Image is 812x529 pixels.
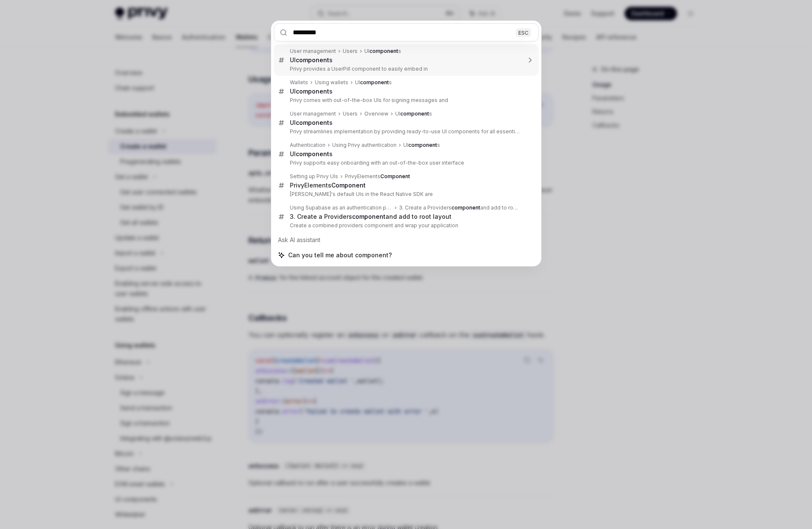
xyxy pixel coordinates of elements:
div: Using Supabase as an authentication provider [290,204,393,211]
b: component [296,150,329,157]
div: Authentication [290,142,325,149]
div: UI s [290,88,333,95]
div: Ask AI assistant [274,232,539,248]
div: Users [343,48,358,55]
p: Privy supports easy onboarding with an out-of-the-box user interface [290,160,521,166]
div: UI s [403,142,440,149]
div: User management [290,48,336,55]
p: Create a combined providers component and wrap your application [290,222,521,229]
div: Using wallets [315,79,348,86]
div: PrivyElements [345,173,410,180]
b: Component [380,173,410,179]
div: UI s [364,48,401,55]
b: component [369,48,398,54]
div: Users [343,110,358,117]
b: component [408,142,437,148]
div: Wallets [290,79,308,86]
span: Can you tell me about component? [288,251,392,259]
p: Privy provides a UserPill component to easily embed in [290,66,521,72]
div: ESC [516,28,531,37]
div: PrivyElements [290,182,366,189]
div: 3. Create a Providers and add to root layout [290,213,451,220]
b: component [451,204,480,211]
b: Component [331,182,366,189]
p: Privy comes with out-of-the-box UIs for signing messages and [290,97,521,104]
b: component [360,79,389,85]
div: UI s [355,79,392,86]
b: component [296,56,329,63]
p: [PERSON_NAME]'s default UIs in the React Native SDK are [290,191,521,198]
div: UI s [395,110,432,117]
b: component [352,213,385,220]
div: UI s [290,56,333,64]
div: UI s [290,150,333,158]
b: component [296,88,329,95]
div: 3. Create a Providers and add to root layout [399,204,520,211]
div: Using Privy authentication [332,142,396,149]
div: Overview [364,110,388,117]
b: component [296,119,329,126]
b: component [400,110,429,117]
div: Setting up Privy UIs [290,173,338,180]
div: UI s [290,119,333,127]
div: User management [290,110,336,117]
p: Privy streamlines implementation by providing ready-to-use UI components for all essential user [290,128,521,135]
